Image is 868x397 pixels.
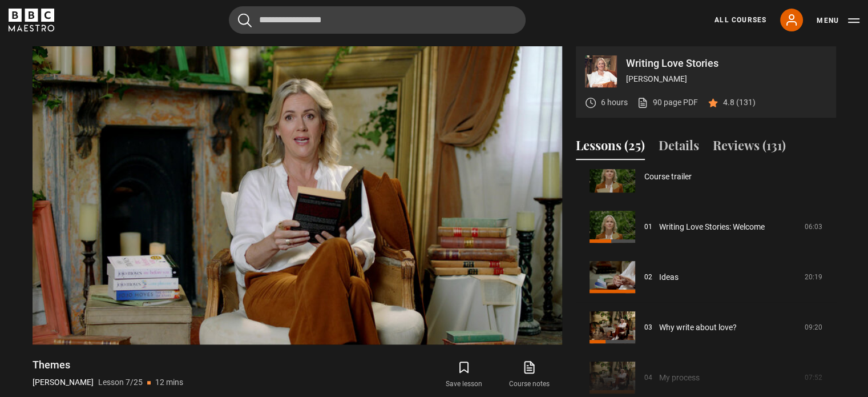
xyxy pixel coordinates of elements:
button: Details [659,136,699,160]
p: [PERSON_NAME] [33,376,94,388]
svg: BBC Maestro [9,9,54,31]
a: All Courses [714,15,766,25]
a: Writing Love Stories: Welcome [659,221,765,233]
a: Why write about love? [659,322,737,334]
a: Course trailer [644,171,692,183]
p: Lesson 7/25 [98,376,143,388]
button: Save lesson [431,358,496,391]
button: Submit the search query [238,13,252,27]
a: Course notes [496,358,562,391]
p: [PERSON_NAME] [626,73,827,85]
button: Toggle navigation [817,15,859,26]
h1: Themes [33,358,183,372]
button: Lessons (25) [576,136,645,160]
input: Search [229,6,526,34]
a: Ideas [659,271,679,283]
video-js: Video Player [33,46,562,344]
p: Writing Love Stories [626,58,827,69]
p: 6 hours [601,97,628,109]
p: 12 mins [155,376,183,388]
a: 90 page PDF [637,97,698,109]
button: Reviews (131) [713,136,786,160]
p: 4.8 (131) [723,97,756,109]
